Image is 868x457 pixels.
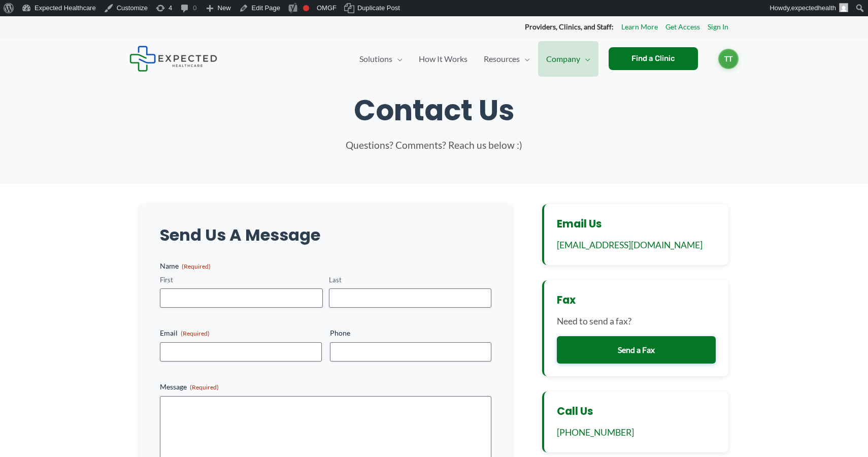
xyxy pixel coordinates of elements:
[419,41,468,77] span: How It Works
[609,47,698,70] a: Find a Clinic
[160,224,491,246] h2: Send Us A Message
[160,382,491,392] label: Message
[557,427,634,438] a: [PHONE_NUMBER]
[538,41,598,77] a: CompanyMenu Toggle
[557,217,716,231] h3: Email Us
[129,46,217,72] img: Expected Healthcare Logo - side, dark font, small
[140,93,728,127] h1: Contact Us
[351,41,598,77] nav: Primary Site Navigation
[181,330,210,337] span: (Required)
[190,383,219,391] span: (Required)
[484,41,520,77] span: Resources
[303,5,309,11] div: Focus keyphrase not set
[621,20,658,34] a: Learn More
[160,261,211,271] legend: Name
[520,41,530,77] span: Menu Toggle
[351,41,411,77] a: SolutionsMenu Toggle
[557,240,703,250] a: [EMAIL_ADDRESS][DOMAIN_NAME]
[160,328,322,338] label: Email
[330,328,492,338] label: Phone
[708,20,728,34] a: Sign In
[557,404,716,418] h3: Call Us
[476,41,538,77] a: ResourcesMenu Toggle
[392,41,403,77] span: Menu Toggle
[329,275,492,285] label: Last
[411,41,476,77] a: How It Works
[580,41,590,77] span: Menu Toggle
[160,275,323,285] label: First
[359,41,392,77] span: Solutions
[557,336,716,364] a: Send a Fax
[557,314,716,329] p: Need to send a fax?
[525,22,614,31] strong: Providers, Clinics, and Staff:
[282,138,586,153] p: Questions? Comments? Reach us below :)
[557,293,716,307] h3: Fax
[718,49,739,69] a: TT
[546,41,580,77] span: Company
[791,4,836,12] span: expectedhealth
[182,263,211,270] span: (Required)
[665,20,700,34] a: Get Access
